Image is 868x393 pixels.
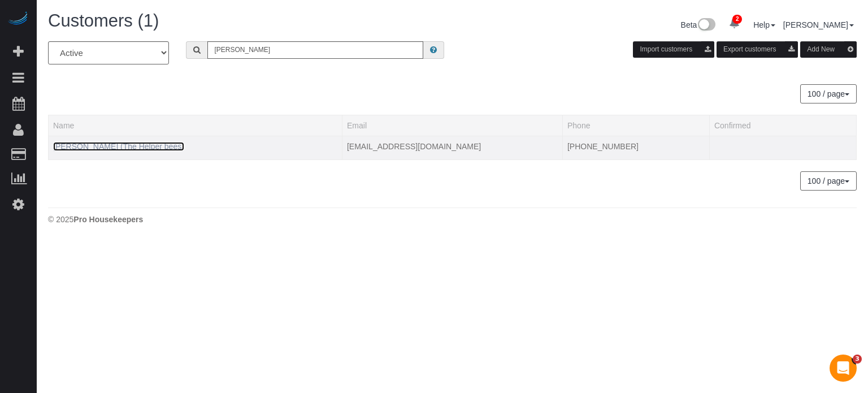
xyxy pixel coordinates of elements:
[49,115,342,136] th: Name
[732,15,742,24] span: 2
[723,11,745,36] a: 2
[49,136,342,159] td: Name
[48,11,159,31] span: Customers (1)
[7,11,29,27] img: Automaid Logo
[48,214,857,225] div: © 2025
[717,41,798,58] button: Export customers
[697,18,715,33] img: New interface
[801,171,857,191] nav: Pagination navigation
[830,355,857,382] iframe: Intercom live chat
[801,84,857,103] nav: Pagination navigation
[562,136,709,159] td: Phone
[800,171,857,191] button: 100 / page
[783,20,854,29] a: [PERSON_NAME]
[633,41,714,58] button: Import customers
[207,41,423,59] input: Search customers ...
[709,115,856,136] th: Confirmed
[342,136,562,159] td: Email
[709,136,856,159] td: Confirmed
[342,115,562,136] th: Email
[73,215,143,224] strong: Pro Housekeepers
[562,115,709,136] th: Phone
[53,152,337,155] div: Tags
[53,142,184,151] a: [PERSON_NAME] (The Helper bees)
[800,41,857,58] button: Add New
[753,20,775,29] a: Help
[800,84,857,103] button: 100 / page
[681,20,716,29] a: Beta
[853,355,862,364] span: 3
